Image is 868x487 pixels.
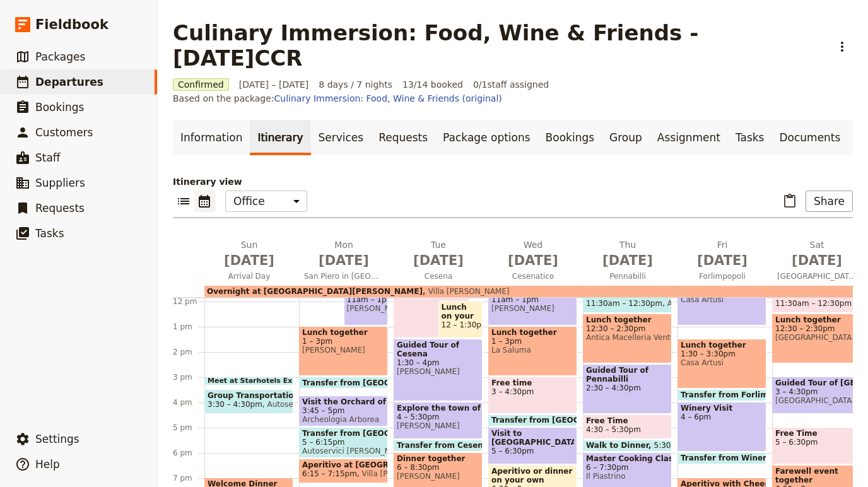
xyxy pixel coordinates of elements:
span: Bookings [35,101,84,114]
button: Fri [DATE]Forlimpopoli [677,238,772,285]
div: 5 pm [173,423,204,433]
div: 1 pm [173,322,204,332]
div: Visit the Orchard of Forgotten Fruits3:45 – 5pmArcheologia Arborea [299,396,388,426]
span: Tasks [35,227,64,240]
div: Free Time4:30 – 5:30pm [583,414,672,439]
h2: Tue [399,238,478,270]
button: Tue [DATE]Cesena [394,238,488,285]
span: [PERSON_NAME] [491,304,574,313]
div: Group Transportation from [GEOGRAPHIC_DATA]3:30 – 4:30pmAutoservici [PERSON_NAME] [204,389,293,414]
a: Package options [435,120,537,155]
a: Culinary Immersion: Food, Wine & Friends (original) [274,93,502,103]
span: Antica Macelleria Venturi [586,333,669,342]
span: 11:30am – 12:30pm [586,299,662,308]
span: [GEOGRAPHIC_DATA] [775,333,858,342]
span: [DATE] [683,251,762,270]
span: 5 – 6:30pm [775,438,858,447]
span: 4:30 – 5:30pm [586,425,641,434]
span: Free Time [775,429,858,438]
div: Lunch together1 – 3pmLa Saluma [488,326,577,376]
span: Villa [PERSON_NAME] [423,287,510,296]
span: 4 – 5:30pm [397,413,479,421]
span: [DATE] [399,251,478,270]
span: Lunch together [586,315,669,324]
span: 8 days / 7 nights [319,78,392,91]
span: Walk to Dinner [586,441,654,450]
div: Meet at Starhotels Excelsior [GEOGRAPHIC_DATA] [204,377,293,385]
span: Winery Visit [681,404,763,413]
span: Lunch together [775,315,858,324]
span: Explore the town of [GEOGRAPHIC_DATA] [397,404,479,413]
span: 12:30 – 2:30pm [586,324,669,333]
span: Guided Tour of Pennabilli [586,366,669,384]
a: Documents [771,120,848,155]
span: Based on the package: [173,92,502,105]
span: 12 – 1:30pm [442,320,480,329]
div: Transfer from [GEOGRAPHIC_DATA] in [GEOGRAPHIC_DATA] to [GEOGRAPHIC_DATA][PERSON_NAME] [299,377,388,389]
div: Guided Tour of Cesena1:30 – 4pm[PERSON_NAME] [394,339,483,401]
div: 2 pm [173,347,204,357]
button: Sat [DATE][GEOGRAPHIC_DATA] [772,238,867,285]
div: Visit to [GEOGRAPHIC_DATA]5 – 6:30pm [488,427,577,464]
span: 3 – 4:30pm [491,387,574,396]
button: Share [806,191,853,212]
div: Guided Tour of Cesenatico11am – 1pm[PERSON_NAME] [488,276,577,326]
span: 4 – 6pm [681,413,763,421]
span: [DATE] [777,251,857,270]
div: Walk to Dinner5:30 – 6pm [583,440,672,452]
a: Requests [371,120,435,155]
span: 5:30 – 6pm [654,441,697,450]
div: Transfer from [GEOGRAPHIC_DATA] to [GEOGRAPHIC_DATA] [488,414,577,426]
span: [PERSON_NAME] [302,346,385,355]
span: Guided Tour of Cesena [397,341,479,358]
button: Wed [DATE]Cesenatico [488,238,583,285]
span: [DATE] [304,251,384,270]
span: Cesena [394,271,483,281]
span: Visit the Orchard of Forgotten Fruits [302,397,385,406]
span: 0 / 1 staff assigned [473,78,549,91]
span: 13/14 booked [402,78,463,91]
a: Services [311,120,372,155]
span: Autoservici [PERSON_NAME] [302,447,385,455]
span: Transfer from [GEOGRAPHIC_DATA] to [GEOGRAPHIC_DATA] [491,416,749,425]
div: Guided Tour of Pennabilli2:30 – 4:30pm [583,364,672,414]
span: Cesenatico [488,271,578,281]
span: Pennabilli [583,271,672,281]
div: Guided Tour of [GEOGRAPHIC_DATA]3 – 4:30pm[GEOGRAPHIC_DATA] [772,377,861,414]
span: Farewell event together [775,467,858,484]
span: Customers [35,126,93,139]
span: Visit to [GEOGRAPHIC_DATA] [491,429,574,447]
div: Free Time11:30am – 12:30pm [772,288,861,313]
span: [DATE] [209,251,289,270]
h2: Thu [588,238,667,270]
span: Villa [PERSON_NAME] [357,469,443,478]
div: Lunch together12:30 – 2:30pm[GEOGRAPHIC_DATA] [772,314,861,363]
div: Transfer from [GEOGRAPHIC_DATA][PERSON_NAME] to Hotel5 – 6:15pmAutoservici [PERSON_NAME] [299,427,388,458]
span: Autoservici [PERSON_NAME] [262,400,375,409]
button: Calendar view [194,191,215,212]
span: 3:45 – 5pm [302,406,385,415]
span: 1:30 – 4pm [397,358,479,367]
button: Paste itinerary item [779,191,801,212]
span: 3:30 – 4:30pm [208,400,262,409]
a: Bookings [538,120,602,155]
span: 3 – 4:30pm [775,387,858,396]
a: Information [173,120,250,155]
div: Overnight at [GEOGRAPHIC_DATA][PERSON_NAME]Villa [PERSON_NAME] [204,286,859,297]
span: Confirmed [173,78,229,91]
span: [DATE] [588,251,667,270]
div: Master Cooking Class11am – 1pm[PERSON_NAME] [344,276,389,326]
span: 5 – 6:30pm [491,447,574,455]
button: Thu [DATE]Pennabilli [583,238,677,285]
span: Departures [35,76,103,88]
span: La Saluma [491,346,574,355]
div: Transfer from Winery to Hotel [677,452,766,464]
p: Itinerary view [173,175,853,188]
span: Il Piastrino [586,472,669,481]
span: Meet at Starhotels Excelsior [GEOGRAPHIC_DATA] [208,377,407,385]
span: 1 – 3pm [491,337,574,346]
h2: Fri [683,238,762,270]
a: Group [602,120,650,155]
div: 4 pm [173,397,204,408]
button: Actions [831,36,853,57]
